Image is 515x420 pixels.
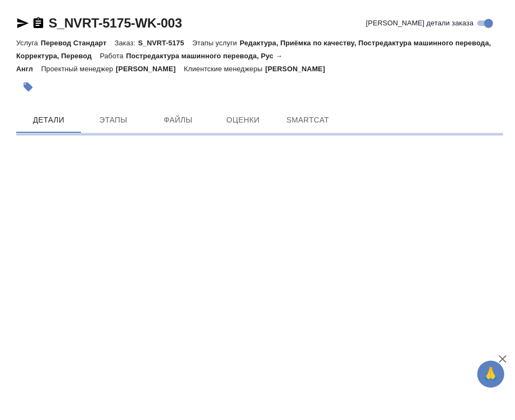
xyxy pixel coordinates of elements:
[282,113,334,127] span: SmartCat
[16,75,40,99] button: Добавить тэг
[16,17,29,30] button: Скопировать ссылку для ЯМессенджера
[217,113,269,127] span: Оценки
[41,65,116,73] p: Проектный менеджер
[16,52,282,73] p: Постредактура машинного перевода, Рус → Англ
[49,16,182,30] a: S_NVRT-5175-WK-003
[184,65,266,73] p: Клиентские менеджеры
[265,65,333,73] p: [PERSON_NAME]
[100,52,126,60] p: Работа
[482,363,500,385] span: 🙏
[16,39,491,60] p: Редактура, Приёмка по качеству, Постредактура машинного перевода, Корректура, Перевод
[152,113,204,127] span: Файлы
[366,18,473,29] span: [PERSON_NAME] детали заказа
[32,17,45,30] button: Скопировать ссылку
[16,39,40,47] p: Услуга
[138,39,192,47] p: S_NVRT-5175
[477,361,504,388] button: 🙏
[192,39,240,47] p: Этапы услуги
[116,65,184,73] p: [PERSON_NAME]
[114,39,138,47] p: Заказ:
[23,113,74,127] span: Детали
[40,39,114,47] p: Перевод Стандарт
[87,113,139,127] span: Этапы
